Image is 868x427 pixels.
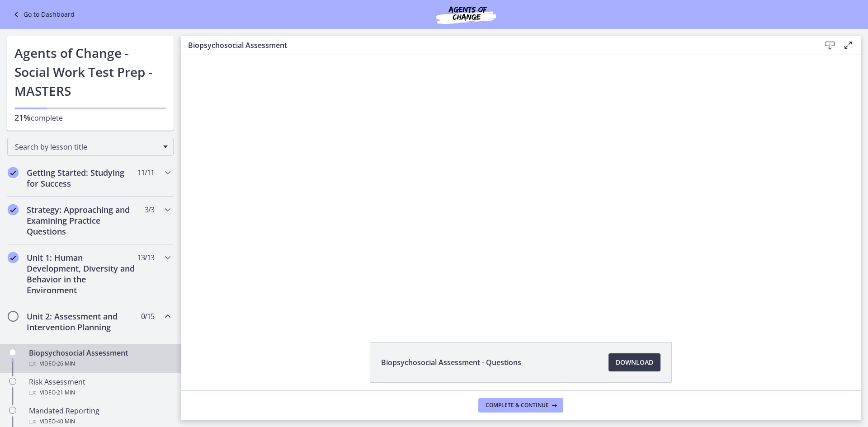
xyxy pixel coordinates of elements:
[145,204,154,215] span: 3 / 3
[486,402,549,409] span: Complete & continue
[14,43,166,100] h1: Agents of Change - Social Work Test Prep - MASTERS
[7,138,174,156] div: Search by lesson title
[29,405,170,427] div: Mandated Reporting
[141,311,154,322] span: 0 / 15
[29,376,170,398] div: Risk Assessment
[27,311,137,333] h2: Unit 2: Assessment and Intervention Planning
[412,4,520,25] img: Agents of Change
[14,112,166,123] p: complete
[381,357,521,368] span: Biopsychosocial Assessment - Questions
[27,204,137,237] h2: Strategy: Approaching and Examining Practice Questions
[27,252,137,296] h2: Unit 1: Human Development, Diversity and Behavior in the Environment
[188,40,807,51] h3: Biopsychosocial Assessment
[478,398,563,413] button: Complete & continue
[8,204,19,215] i: Completed
[29,387,170,398] div: Video
[137,167,154,178] span: 11 / 11
[27,167,137,189] h2: Getting Started: Studying for Success
[8,167,19,178] i: Completed
[11,9,75,20] a: Go to Dashboard
[14,112,31,123] span: 21%
[56,387,75,398] span: · 21 min
[616,357,653,368] span: Download
[29,416,170,427] div: Video
[29,347,170,369] div: Biopsychosocial Assessment
[181,55,861,321] iframe: Video Lesson
[609,353,660,371] a: Download
[56,358,75,369] span: · 26 min
[56,416,75,427] span: · 40 min
[29,358,170,369] div: Video
[137,252,154,263] span: 13 / 13
[8,252,19,263] i: Completed
[15,142,159,152] span: Search by lesson title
